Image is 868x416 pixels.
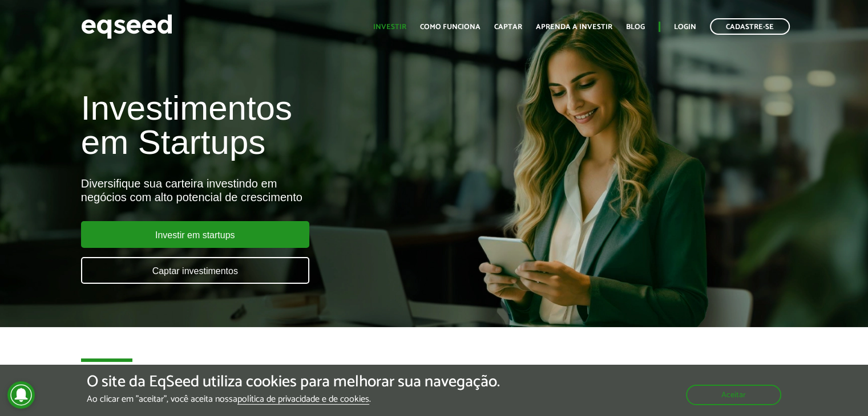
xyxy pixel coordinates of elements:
[536,23,612,31] a: Aprenda a investir
[674,23,696,31] a: Login
[710,18,790,35] a: Cadastre-se
[81,11,172,42] img: EqSeed
[420,23,481,31] a: Como funciona
[81,91,498,160] h1: Investimentos em Startups
[87,394,500,405] p: Ao clicar em "aceitar", você aceita nossa .
[81,177,498,204] div: Diversifique sua carteira investindo em negócios com alto potencial de crescimento
[237,395,369,405] a: política de privacidade e de cookies
[81,257,309,284] a: Captar investimentos
[494,23,522,31] a: Captar
[373,23,406,31] a: Investir
[87,373,500,391] h5: O site da EqSeed utiliza cookies para melhorar sua navegação.
[686,385,781,405] button: Aceitar
[81,221,309,248] a: Investir em startups
[626,23,645,31] a: Blog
